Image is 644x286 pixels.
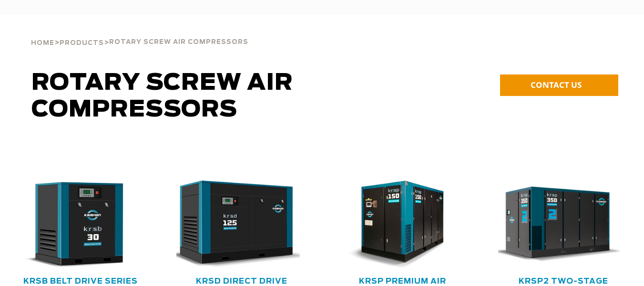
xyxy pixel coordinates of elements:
[498,180,629,269] div: krsp350
[531,79,582,90] span: CONTACT US
[60,38,104,47] a: Products
[169,180,300,269] img: krsd125
[491,180,622,269] img: krsp350
[176,180,307,269] div: krsd125
[31,14,248,51] div: > >
[31,72,293,121] span: Rotary Screw Air Compressors
[60,40,104,46] span: Products
[23,277,138,285] a: KRSB Belt Drive Series
[500,74,618,96] a: CONTACT US
[8,180,139,269] img: krsb30
[109,39,248,45] span: Rotary Screw Air Compressors
[337,180,468,269] div: krsp150
[31,38,54,47] a: Home
[15,180,146,269] div: krsb30
[31,40,54,46] span: Home
[330,180,461,269] img: krsp150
